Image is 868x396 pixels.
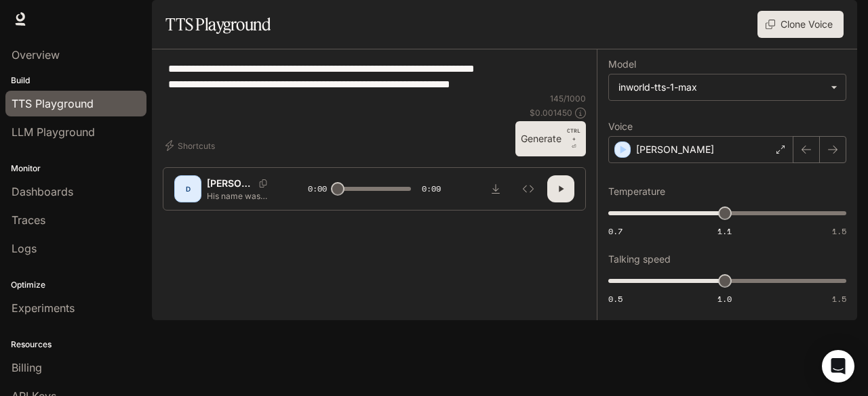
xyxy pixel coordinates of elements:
span: 1.1 [717,225,732,237]
span: 0.7 [608,225,623,237]
span: 0:09 [422,182,441,196]
p: Voice [608,122,633,131]
button: GenerateCTRL +⏎ [515,121,586,156]
div: Open Intercom Messenger [822,350,854,382]
p: [PERSON_NAME] [207,177,254,190]
p: 145 / 1000 [550,93,586,104]
span: 1.5 [832,225,846,237]
p: $ 0.001450 [530,107,572,118]
p: [PERSON_NAME] [636,143,714,156]
h1: TTS Playground [165,11,271,38]
p: ⏎ [567,127,580,151]
div: D [177,178,199,200]
div: inworld-tts-1-max [618,81,824,94]
p: His name was [PERSON_NAME] — a mechanical genius. He rebuilt planes, trains, and cars… all by him... [207,190,275,202]
p: Temperature [608,187,665,196]
span: 0.5 [608,293,623,305]
p: Talking speed [608,255,671,264]
button: Shortcuts [163,135,220,156]
p: Model [608,60,636,69]
button: Download audio [482,175,509,202]
button: Inspect [515,175,542,202]
button: Clone Voice [757,11,844,38]
p: CTRL + [567,127,580,143]
button: Copy Voice ID [254,179,273,188]
div: inworld-tts-1-max [609,74,846,100]
span: 0:00 [308,182,327,196]
span: 1.0 [717,293,732,305]
span: 1.5 [832,293,846,305]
